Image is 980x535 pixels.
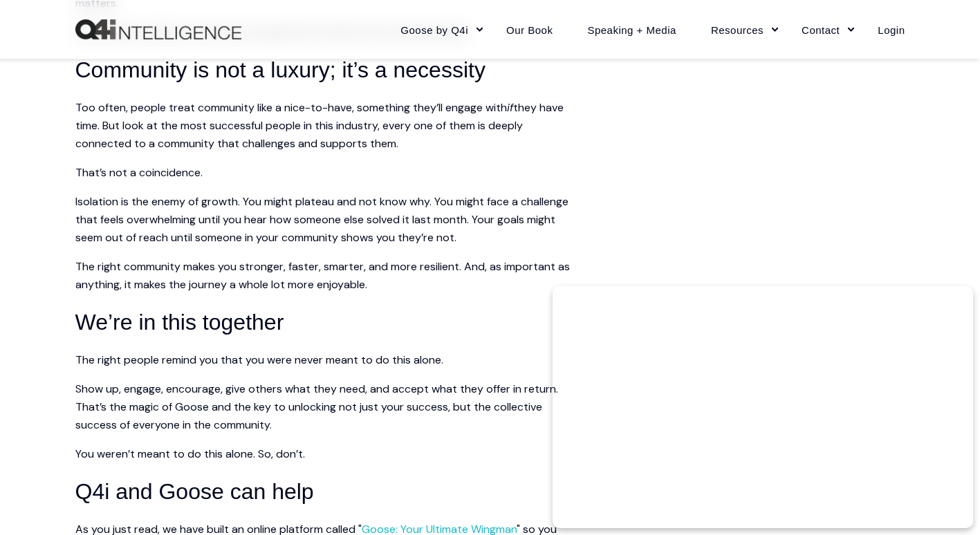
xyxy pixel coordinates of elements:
[75,474,573,509] h3: Q4i and Goose can help
[75,165,203,180] span: That’s not a coincidence.
[75,447,305,461] span: You weren’t meant to do this alone. So, don’t.
[75,19,241,40] a: Back to Home
[75,382,558,432] span: Show up, engage, encourage, give others what they need, and accept what they offer in return. Tha...
[75,53,573,88] h3: Community is not a luxury; it’s a necessity
[75,305,573,340] h3: We’re in this together
[75,100,564,151] span: they have time. But look at the most successful people in this industry, every one of them is dee...
[75,353,443,367] span: The right people remind you that you were never meant to do this alone.
[75,19,241,40] img: Q4intelligence, LLC logo
[75,259,570,292] span: The right community makes you stronger, faster, smarter, and more resilient. And, as important as...
[75,100,507,115] span: Too often, people treat community like a nice-to-have, something they’ll engage with
[507,100,513,115] span: if
[553,286,973,528] iframe: Popup CTA
[75,194,568,245] span: Isolation is the enemy of growth. You might plateau and not know why. You might face a challenge ...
